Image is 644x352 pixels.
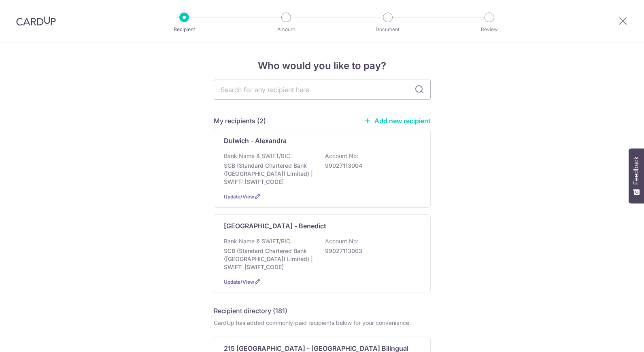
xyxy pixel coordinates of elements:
p: 99027113003 [325,247,416,255]
button: Feedback - Show survey [629,148,644,203]
p: Review [459,25,519,34]
p: Account No: [325,152,358,160]
h5: My recipients (2) [214,116,266,126]
a: Update/View [224,194,254,200]
span: Feedback [633,156,640,185]
h4: Who would you like to pay? [214,59,431,73]
p: Bank Name & SWIFT/BIC: [224,152,292,160]
p: Account No: [325,237,358,245]
p: Document [358,25,418,34]
a: Add new recipient [364,117,431,125]
p: 99027113004 [325,162,416,170]
img: CardUp [16,16,56,26]
h5: Recipient directory (181) [214,306,287,316]
p: SCB (Standard Chartered Bank ([GEOGRAPHIC_DATA]) Limited) | SWIFT: [SWIFT_CODE] [224,247,315,271]
a: Update/View [224,279,254,285]
p: Recipient [154,25,214,34]
p: Amount [256,25,316,34]
p: Bank Name & SWIFT/BIC: [224,237,292,245]
input: Search for any recipient here [214,80,431,100]
p: SCB (Standard Chartered Bank ([GEOGRAPHIC_DATA]) Limited) | SWIFT: [SWIFT_CODE] [224,162,315,186]
div: CardUp has added commonly-paid recipients below for your convenience. [214,319,431,327]
p: [GEOGRAPHIC_DATA] - Benedict [224,221,326,231]
p: Dulwich - Alexandra [224,136,287,145]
